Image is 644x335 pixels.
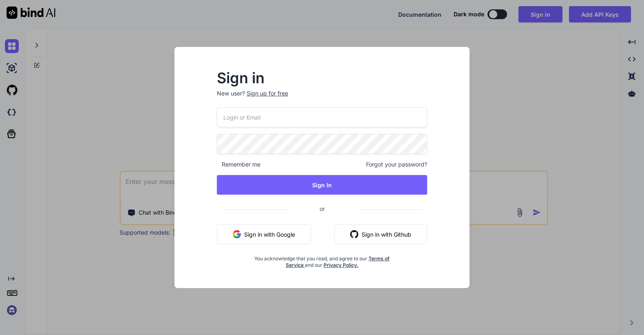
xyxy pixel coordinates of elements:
p: New user? [217,89,427,107]
h2: Sign in [217,71,427,84]
button: Sign in with Google [217,224,311,244]
img: github [350,230,358,238]
div: You acknowledge that you read, and agree to our and our [252,251,392,268]
a: Terms of Service [286,255,390,268]
button: Sign In [217,175,427,195]
img: google [233,230,241,238]
a: Privacy Policy. [324,262,359,268]
button: Sign in with Github [334,224,427,244]
span: Remember me [217,160,260,169]
span: or [287,199,357,219]
input: Login or Email [217,107,427,127]
span: Forgot your password? [366,160,427,169]
div: Sign up for free [247,89,288,98]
